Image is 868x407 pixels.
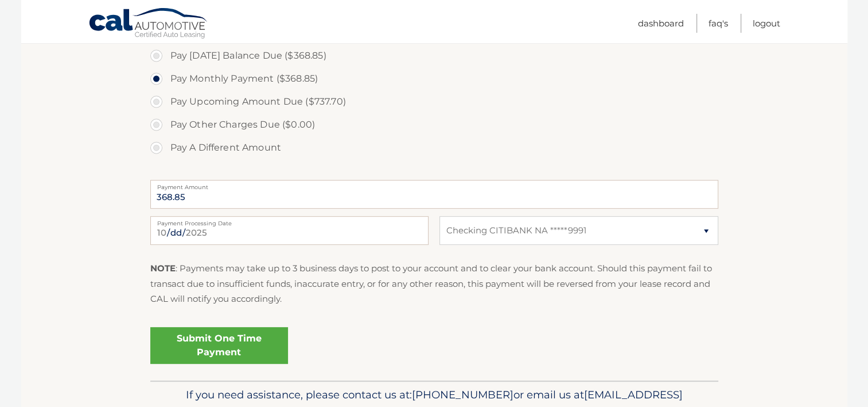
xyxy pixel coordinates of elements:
span: [PHONE_NUMBER] [412,388,513,401]
strong: NOTE [150,263,176,274]
label: Pay [DATE] Balance Due ($368.85) [150,44,718,67]
a: Submit One Time Payment [150,327,288,364]
label: Payment Processing Date [150,216,429,225]
input: Payment Amount [150,180,718,209]
a: Dashboard [638,14,684,33]
label: Pay Other Charges Due ($0.00) [150,113,718,136]
a: Logout [753,14,780,33]
label: Pay A Different Amount [150,136,718,159]
a: Cal Automotive [88,7,209,41]
label: Payment Amount [150,180,718,189]
label: Pay Monthly Payment ($368.85) [150,67,718,90]
p: : Payments may take up to 3 business days to post to your account and to clear your bank account.... [150,261,718,306]
input: Payment Date [150,216,429,245]
a: FAQ's [709,14,728,33]
label: Pay Upcoming Amount Due ($737.70) [150,90,718,113]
